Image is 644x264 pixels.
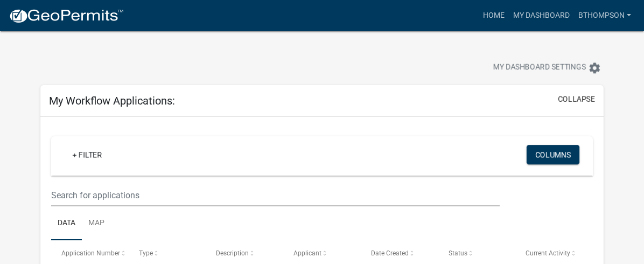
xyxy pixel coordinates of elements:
input: Search for applications [51,184,500,206]
span: Date Created [371,249,409,257]
span: Description [216,249,249,257]
a: Home [479,5,509,26]
button: collapse [558,94,595,105]
i: settings [588,61,601,74]
a: + Filter [64,145,110,164]
a: Map [82,206,111,241]
a: My Dashboard [509,5,574,26]
span: My Dashboard Settings [493,61,586,74]
a: bthompson [574,5,635,26]
span: Application Number [61,249,120,257]
span: Applicant [293,249,321,257]
span: Current Activity [526,249,570,257]
button: My Dashboard Settingssettings [485,57,610,78]
span: Status [449,249,467,257]
button: Columns [527,145,579,164]
a: Data [51,206,82,241]
h5: My Workflow Applications: [49,94,175,107]
span: Type [139,249,153,257]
